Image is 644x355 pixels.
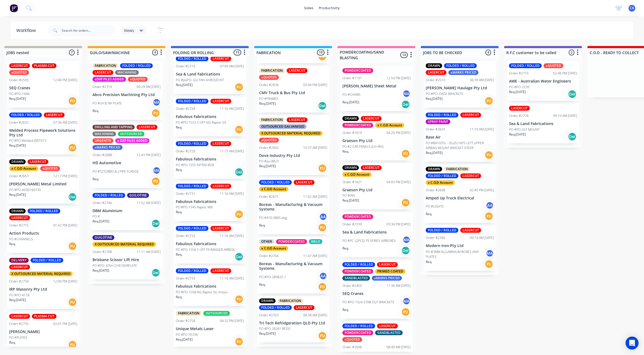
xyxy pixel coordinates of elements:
[93,200,112,205] div: Order #2746
[259,282,266,287] p: Req.
[259,223,266,228] p: Req.
[174,139,246,179] div: FOLDED / ROLLEDLASERCUTOrder #272911:15 AM [DATE]Fabulous FabricationsPO #PO-1555 NP300 BOXReq.Del
[9,166,38,171] div: x C.O.D Account
[7,110,80,155] div: FOLDED / ROLLEDLASERCUTOrder #263207:36 AM [DATE]Welded Process Pipework Solutions Pty LtdPO #PO-...
[303,145,327,150] div: 10:37 AM [DATE]
[9,231,77,236] p: Action Products
[287,68,308,73] div: LASERCUT
[93,101,122,106] p: PO #LH & RH PLATE
[151,268,160,277] div: Del
[448,70,478,75] div: xMARKS PRICED
[444,63,477,68] div: FOLDED / ROLLED
[68,143,77,152] div: PU
[176,199,244,204] p: Fabulous Fabrications
[176,149,195,154] div: Order #2729
[402,236,411,244] div: MA
[174,224,246,264] div: FOLDED / ROLLEDLASERCUTOrder #273211:16 AM [DATE]Fabulous FabricationsPO #PO-1556 5 OFF PX RANGER...
[93,132,116,136] div: MACHINING
[340,163,413,210] div: DRAWNLASERCUTx C.O.D AccountOrder #162104:03 PM [DATE]Graeson Pty LtdPO #IANReq.[DATE]PU
[257,115,329,175] div: FABRICATIONLASERCUTOUTSOURCED GALVANISEDX OUTSOURCED MATERIAL REQUIREDxQUOTEDOrder #264210:37 AM ...
[137,153,161,157] div: 12:43 PM [DATE]
[9,91,29,96] p: PO #PO-1946
[44,113,65,117] div: LASERCUT
[509,132,526,137] p: Req. [DATE]
[259,262,327,271] p: Boreas - Manufacturing & Vacuum Systems
[509,113,529,118] div: Order #2774
[303,194,327,199] div: 11:02 AM [DATE]
[259,164,276,169] p: Req. [DATE]
[259,194,279,199] div: Order #2671
[424,110,496,162] div: FOLDED / ROLLEDLASERCUTSPRAY PAINTOrder #263311:10 AM [DATE]Base AirPO #BA1035L - ISUZU NPS LEFT ...
[259,68,285,73] div: FABRICATION
[153,98,161,106] div: MA
[485,151,493,159] div: PU
[115,70,139,75] div: MACHINING
[10,4,18,12] img: Factory
[176,120,226,125] p: PO #PO-1553 5 OFF NG Raptor SA
[401,100,410,109] div: Del
[62,25,115,36] input: Search for orders...
[40,166,60,171] div: xQUOTED
[53,174,77,179] div: 12:17 PM [DATE]
[509,79,577,84] p: AWE - Australian Water Engineers
[426,150,442,155] p: Req. [DATE]
[137,249,161,254] div: 11:11 AM [DATE]
[153,166,161,175] div: MA
[176,64,195,69] div: Order #2716
[342,144,383,149] p: PO #2 CAR PANELS (LH+RH)
[93,138,113,143] div: URGENT!!!!
[176,114,244,119] p: Fabulous Fabrications
[259,187,288,192] div: x C.O.D Account
[127,193,149,198] div: GUILOTINE
[259,131,323,136] div: X OUTSOURCED MATERIAL REQUIRED
[118,132,144,136] div: OUTSOURCED
[342,100,359,105] p: Req. [DATE]
[259,202,327,212] p: Boreas - Manufacturing & Vacuum Systems
[53,279,77,284] div: 12:00 PM [DATE]
[426,96,442,101] p: Req. [DATE]
[93,242,156,247] div: X OUTSOURCED MATERIAL REQUIRED
[342,222,362,227] div: Order #2339
[93,145,123,150] div: xMARKS PRICED
[426,86,494,90] p: [PERSON_NAME] Haulage Pty Ltd
[426,235,445,240] div: Order #2760
[426,180,455,185] div: x C.O.D Account
[176,210,182,215] p: Req.
[220,276,244,281] div: 11:16 AM [DATE]
[318,282,327,291] div: PU
[342,76,362,81] div: Order #1191
[176,83,193,87] p: Req. [DATE]
[9,113,42,117] div: FOLDED / ROLLED
[342,139,411,143] p: Graeson Pty Ltd
[176,205,213,210] p: PO #PO-1545 Raptor WB
[470,188,494,193] div: 02:45 PM [DATE]
[174,182,246,221] div: FOLDED / ROLLEDLASERCUTOrder #273111:16 AM [DATE]Fabulous FabricationsPO #PO-1545 Raptor WBReq.PU
[9,223,29,228] div: Order #2715
[32,63,57,68] div: PLASMA CUT
[507,61,579,101] div: FOLDED / ROLLEDxQUOTEDOrder #271002:46 PM [DATE]AWE - Australian Water EngineersPO #PO-7239Req.[D...
[176,99,209,104] div: FOLDED / ROLLED
[361,165,382,170] div: LASERCUT
[424,226,496,271] div: FOLDED / ROLLEDLASERCUTOrder #276009:14 AM [DATE]Modern Iron Pty LtdPO #3MM ALLUMINIUM BOXES AND ...
[9,78,29,83] div: Order #2505
[259,91,327,95] p: CMV Truck & Bus Pty Ltd
[93,193,125,198] div: FOLDED / ROLLED
[137,125,157,130] div: LASERCUT
[342,84,411,88] p: [PERSON_NAME] Sheet Metal
[9,182,77,186] p: [PERSON_NAME] Metal Limited
[9,188,41,192] p: PO #PO-4500160730
[220,149,244,154] div: 11:15 AM [DATE]
[93,109,99,113] p: Req.
[470,235,494,240] div: 09:14 AM [DATE]
[9,120,29,125] div: Order #2632
[340,212,413,257] div: POWDERCOATEDOrder #233903:34 PM [DATE]Sea & Land FabricationsPO #PC- (2PCS) 79 SERIES AIRBOXESMAR...
[31,258,63,263] div: FOLDED / ROLLED
[176,234,195,238] div: Order #2732
[485,97,493,105] div: PU
[9,271,73,276] div: X OUTSOURCED MATERIAL REQUIRED
[509,63,542,68] div: FOLDED / ROLLED
[460,228,481,233] div: LASERCUT
[259,153,327,158] p: Dove Industry Pty Ltd
[9,209,26,213] div: DRAWN
[342,269,373,274] div: POWDERCOATED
